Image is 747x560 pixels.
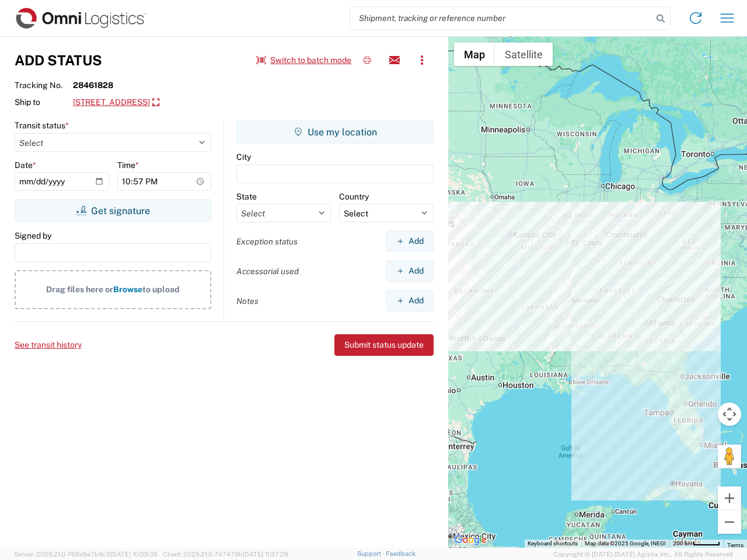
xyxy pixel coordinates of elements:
[495,43,553,66] button: Show satellite imagery
[386,230,434,252] button: Add
[334,334,434,356] button: Submit status update
[585,540,666,547] span: Map data ©2025 Google, INEGI
[14,551,158,558] span: Server: 2025.21.0-769a9a7b8c3
[142,285,180,294] span: to upload
[73,93,159,113] a: [STREET_ADDRESS]
[528,540,578,548] button: Keyboard shortcuts
[236,236,298,247] label: Exception status
[15,199,211,222] button: Get signature
[15,120,69,131] label: Transit status
[350,7,652,29] input: Shipment, tracking or reference number
[117,160,139,170] label: Time
[727,542,743,548] a: Terms
[236,266,299,276] label: Accessorial used
[718,487,741,510] button: Zoom in
[386,260,434,282] button: Add
[256,51,351,70] button: Switch to batch mode
[386,550,416,557] a: Feedback
[15,52,102,69] h3: Add Status
[718,444,741,468] button: Drag Pegman onto the map to open Street View
[236,296,259,306] label: Notes
[73,80,113,90] strong: 28461828
[454,43,495,66] button: Show street map
[236,120,434,143] button: Use my location
[451,533,490,548] img: Google
[339,191,369,202] label: Country
[718,510,741,534] button: Zoom out
[163,551,288,558] span: Client: 2025.21.0-7d7479b
[718,402,741,426] button: Map camera controls
[15,335,82,355] button: See transit history
[553,549,733,559] span: Copyright © [DATE]-[DATE] Agistix Inc., All Rights Reserved
[15,97,73,107] span: Ship to
[386,290,434,311] button: Add
[357,550,386,557] a: Support
[243,551,288,558] span: [DATE] 11:37:29
[236,191,257,202] label: State
[113,285,142,294] span: Browse
[110,551,158,558] span: [DATE] 10:09:35
[673,540,693,547] span: 200 km
[46,285,113,294] span: Drag files here or
[236,152,251,162] label: City
[15,80,73,90] span: Tracking No.
[15,230,51,241] label: Signed by
[451,533,490,548] a: Open this area in Google Maps (opens a new window)
[15,160,36,170] label: Date
[669,540,724,548] button: Map Scale: 200 km per 43 pixels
